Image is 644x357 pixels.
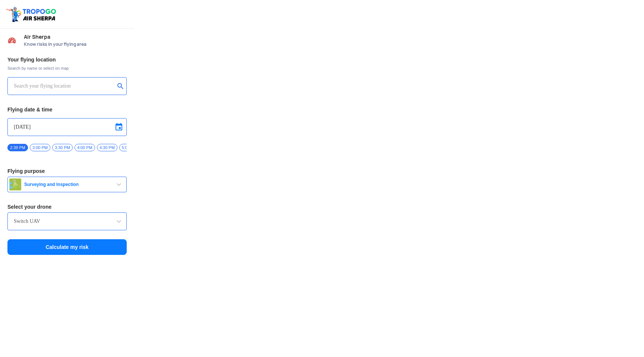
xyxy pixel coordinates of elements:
[97,144,117,151] span: 4:30 PM
[14,82,115,91] input: Search your flying location
[14,217,120,226] input: Search by name or Brand
[119,144,140,151] span: 5:00 PM
[30,144,50,151] span: 3:00 PM
[24,34,127,40] span: Air Sherpa
[7,107,127,112] h3: Flying date & time
[21,181,114,187] span: Surveying and Inspection
[7,57,127,62] h3: Your flying location
[7,168,127,174] h3: Flying purpose
[24,41,127,47] span: Know risks in your flying area
[14,123,120,132] input: Select Date
[75,144,95,151] span: 4:00 PM
[9,178,21,190] img: survey.png
[7,204,127,209] h3: Select your drone
[6,6,59,23] img: ic_tgdronemaps.svg
[7,144,28,151] span: 2:39 PM
[7,65,127,71] span: Search by name or select on map
[7,36,16,45] img: Risk Scores
[7,239,127,255] button: Calculate my risk
[52,144,73,151] span: 3:30 PM
[7,177,127,192] button: Surveying and Inspection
